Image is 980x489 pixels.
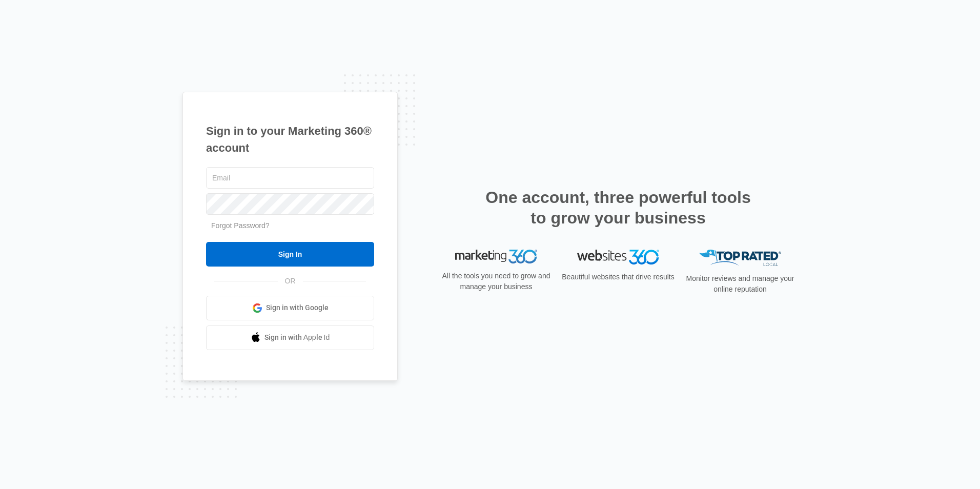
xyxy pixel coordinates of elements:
[561,272,676,282] p: Beautiful websites that drive results
[577,250,659,264] img: Websites 360
[455,250,537,264] img: Marketing 360
[206,296,374,320] a: Sign in with Google
[211,221,270,230] a: Forgot Password?
[439,271,554,292] p: All the tools you need to grow and manage your business
[683,273,798,295] p: Monitor reviews and manage your online reputation
[482,187,754,228] h2: One account, three powerful tools to grow your business
[206,242,374,267] input: Sign In
[264,332,330,343] span: Sign in with Apple Id
[206,123,374,156] h1: Sign in to your Marketing 360® account
[699,250,781,267] img: Top Rated Local
[278,276,303,287] span: OR
[206,167,374,189] input: Email
[266,302,329,313] span: Sign in with Google
[206,325,374,350] a: Sign in with Apple Id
